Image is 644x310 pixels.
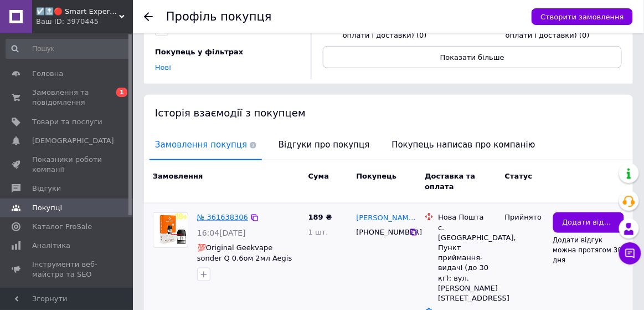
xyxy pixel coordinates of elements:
[32,69,63,79] span: Головна
[32,203,62,213] span: Покупці
[32,184,61,194] span: Відгуки
[153,212,188,248] a: Фото товару
[532,8,633,25] button: Створити замовлення
[438,223,496,304] div: с. [GEOGRAPHIC_DATA], Пункт приймання-видачі (до 30 кг): вул. [PERSON_NAME][STREET_ADDRESS]
[343,11,427,39] span: Дотримується домовленостей (щодо оплати і доставки) (0)
[32,241,70,251] span: Аналітика
[36,17,133,27] div: Ваш ID: 3970445
[166,10,272,23] h1: Профіль покупця
[32,136,114,146] span: [DEMOGRAPHIC_DATA]
[153,213,188,247] img: Фото товару
[197,228,246,237] span: 16:04[DATE]
[6,39,131,59] input: Пошук
[505,212,544,222] div: Прийнято
[506,11,590,39] span: Не дотримується домовленостей (щодо оплати і доставки) (0)
[32,155,102,175] span: Показники роботи компанії
[32,117,102,127] span: Товари та послуги
[357,213,416,223] a: [PERSON_NAME]
[540,13,624,21] span: Створити замовлення
[32,260,102,279] span: Інструменти веб-майстра та SEO
[553,236,622,264] span: Додати відгук можна протягом 30 дня
[36,7,119,17] span: ☑️🔝🔴 Smart Expert Store ✔️🧿
[32,88,102,108] span: Замовлення та повідомлення
[323,46,622,68] button: Показати більше
[273,131,375,159] span: Відгуки про покупця
[308,228,328,236] span: 1 шт.
[197,243,292,283] a: 💯Original Geekvape sonder Q 0.6ом 2мл Aegis Q, Obelisk Q, Wenax Q, Digiflavor Q
[563,217,615,228] span: Додати відгук
[144,12,153,21] div: Повернутися назад
[116,88,127,97] span: 1
[150,131,262,159] span: Замовлення покупця
[153,172,203,180] span: Замовлення
[505,172,533,180] span: Статус
[308,213,332,221] span: 189 ₴
[438,212,496,222] div: Нова Пошта
[354,225,410,240] div: [PHONE_NUMBER]
[619,242,641,265] button: Чат з покупцем
[425,172,475,191] span: Доставка та оплата
[155,63,171,72] a: Нові
[308,172,329,180] span: Cума
[440,53,504,62] span: Показати більше
[155,107,306,119] span: Історія взаємодії з покупцем
[155,47,297,57] div: Покупець у фільтрах
[387,131,541,159] span: Покупець написав про компанію
[32,222,92,232] span: Каталог ProSale
[197,213,248,221] a: № 361638306
[357,172,397,180] span: Покупець
[553,212,624,233] button: Додати відгук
